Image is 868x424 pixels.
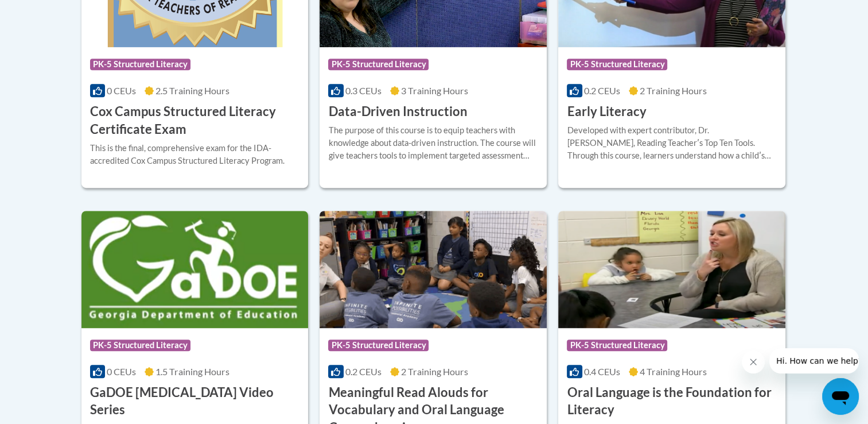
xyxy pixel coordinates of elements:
span: 0.2 CEUs [584,85,620,96]
span: PK-5 Structured Literacy [90,340,190,351]
h3: Data-Driven Instruction [328,103,467,121]
span: 2 Training Hours [401,366,468,377]
span: 2 Training Hours [640,85,707,96]
span: 0.2 CEUs [345,366,382,377]
span: 0.4 CEUs [584,366,620,377]
iframe: Button to launch messaging window [822,378,859,415]
h3: Cox Campus Structured Literacy Certificate Exam [90,103,300,138]
iframe: Close message [742,350,765,373]
span: 0.3 CEUs [345,85,382,96]
span: PK-5 Structured Literacy [567,59,667,70]
span: 1.5 Training Hours [155,366,229,377]
span: 0 CEUs [107,366,136,377]
div: This is the final, comprehensive exam for the IDA-accredited Cox Campus Structured Literacy Program. [90,142,300,167]
span: 0 CEUs [107,85,136,96]
span: PK-5 Structured Literacy [567,340,667,351]
span: Hi. How can we help? [7,8,93,17]
span: 2.5 Training Hours [155,85,229,96]
h3: Early Literacy [567,103,646,121]
span: PK-5 Structured Literacy [328,59,429,70]
span: 3 Training Hours [401,85,468,96]
img: Course Logo [81,211,309,328]
iframe: Message from company [769,348,859,373]
img: Course Logo [320,211,547,328]
h3: Oral Language is the Foundation for Literacy [567,384,777,419]
div: The purpose of this course is to equip teachers with knowledge about data-driven instruction. The... [328,124,538,162]
span: PK-5 Structured Literacy [328,340,429,351]
img: Course Logo [558,211,785,328]
h3: GaDOE [MEDICAL_DATA] Video Series [90,384,300,419]
span: PK-5 Structured Literacy [90,59,190,70]
span: 4 Training Hours [640,366,707,377]
div: Developed with expert contributor, Dr. [PERSON_NAME], Reading Teacherʹs Top Ten Tools. Through th... [567,124,777,162]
